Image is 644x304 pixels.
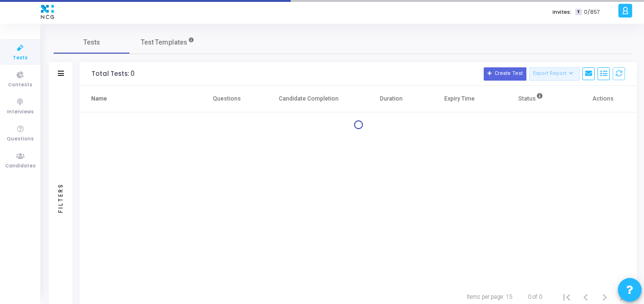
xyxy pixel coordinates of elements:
th: Name [80,86,193,112]
th: Expiry Time [425,86,494,112]
button: Create Test [484,67,526,81]
div: Items per page: [467,293,504,301]
span: Questions [7,135,34,143]
th: Actions [569,86,637,112]
span: Interviews [7,108,34,116]
th: Candidate Completion [261,86,357,112]
img: logo [38,2,56,21]
span: T [575,9,581,16]
span: Contests [8,81,32,89]
span: Tests [83,37,100,47]
span: Candidates [5,162,36,170]
div: Total Tests: 0 [92,70,135,78]
span: Test Templates [141,37,187,47]
div: 0 of 0 [528,293,542,301]
span: 0/857 [584,8,600,16]
label: Invites: [552,8,571,16]
div: 15 [506,293,513,301]
button: Export Report [529,67,580,81]
th: Questions [193,86,261,112]
th: Duration [357,86,425,112]
th: Status [494,86,569,112]
div: Filters [56,146,65,250]
span: Tests [13,54,28,62]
